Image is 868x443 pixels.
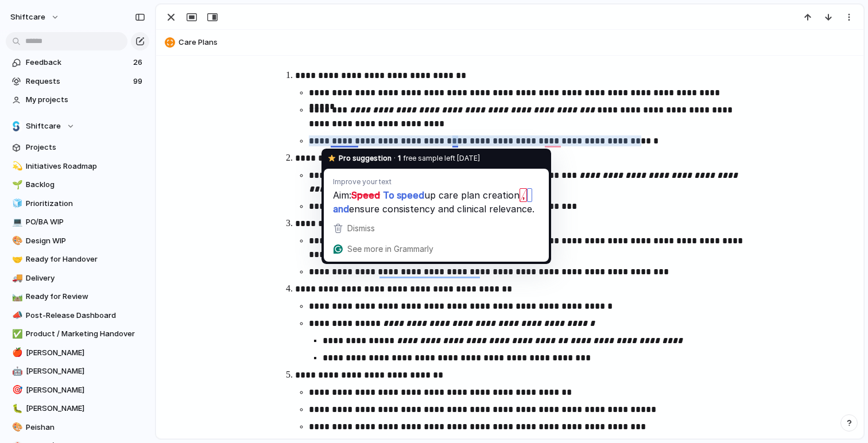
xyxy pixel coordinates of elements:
[10,179,22,191] button: 🌱
[179,37,858,48] span: Care Plans
[10,198,22,209] button: 🧊
[6,91,149,108] a: My projects
[10,273,22,284] button: 🚚
[10,366,22,377] button: 🤖
[6,73,149,90] a: Requests99
[10,384,22,396] button: 🎯
[6,419,149,436] a: 🎨Peishan
[26,347,145,359] span: [PERSON_NAME]
[12,383,20,397] div: 🎯
[10,291,22,302] button: 🛤️
[26,328,145,340] span: Product / Marketing Handover
[26,57,130,68] span: Feedback
[12,234,20,247] div: 🎨
[6,288,149,305] a: 🛤️Ready for Review
[6,158,149,175] a: 💫Initiatives Roadmap
[10,254,22,265] button: 🤝
[26,161,145,172] span: Initiatives Roadmap
[6,139,149,156] a: Projects
[26,291,145,302] span: Ready for Review
[26,403,145,414] span: [PERSON_NAME]
[26,254,145,265] span: Ready for Handover
[12,309,20,322] div: 📣
[12,402,20,415] div: 🐛
[6,176,149,193] a: 🌱Backlog
[26,235,145,247] span: Design WIP
[6,344,149,362] a: 🍎[PERSON_NAME]
[10,328,22,340] button: ✅
[6,363,149,380] a: 🤖[PERSON_NAME]
[12,346,20,359] div: 🍎
[6,232,149,250] a: 🎨Design WIP
[6,400,149,417] a: 🐛[PERSON_NAME]
[133,76,145,87] span: 99
[26,273,145,284] span: Delivery
[6,213,149,231] a: 💻PO/BA WIP
[26,179,145,191] span: Backlog
[6,118,149,135] button: Shiftcare
[6,251,149,268] a: 🤝Ready for Handover
[10,235,22,247] button: 🎨
[12,328,20,341] div: ✅
[12,160,20,173] div: 💫
[133,57,145,68] span: 26
[161,33,858,52] button: Care Plans
[26,142,145,153] span: Projects
[12,271,20,285] div: 🚚
[12,290,20,304] div: 🛤️
[26,310,145,321] span: Post-Release Dashboard
[12,197,20,210] div: 🧊
[6,54,149,71] a: Feedback26
[6,382,149,399] a: 🎯[PERSON_NAME]
[12,178,20,192] div: 🌱
[26,366,145,377] span: [PERSON_NAME]
[6,325,149,343] a: ✅Product / Marketing Handover
[26,422,145,433] span: Peishan
[10,161,22,172] button: 💫
[10,403,22,414] button: 🐛
[12,365,20,378] div: 🤖
[12,216,20,229] div: 💻
[26,216,145,228] span: PO/BA WIP
[26,121,61,132] span: Shiftcare
[12,253,20,266] div: 🤝
[10,422,22,433] button: 🎨
[26,76,130,87] span: Requests
[10,310,22,321] button: 📣
[12,421,20,434] div: 🎨
[10,11,45,23] span: shiftcare
[5,8,65,26] button: shiftcare
[6,270,149,287] a: 🚚Delivery
[26,384,145,396] span: [PERSON_NAME]
[26,94,145,106] span: My projects
[26,198,145,209] span: Prioritization
[10,347,22,359] button: 🍎
[10,216,22,228] button: 💻
[6,195,149,212] a: 🧊Prioritization
[6,307,149,324] a: 📣Post-Release Dashboard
